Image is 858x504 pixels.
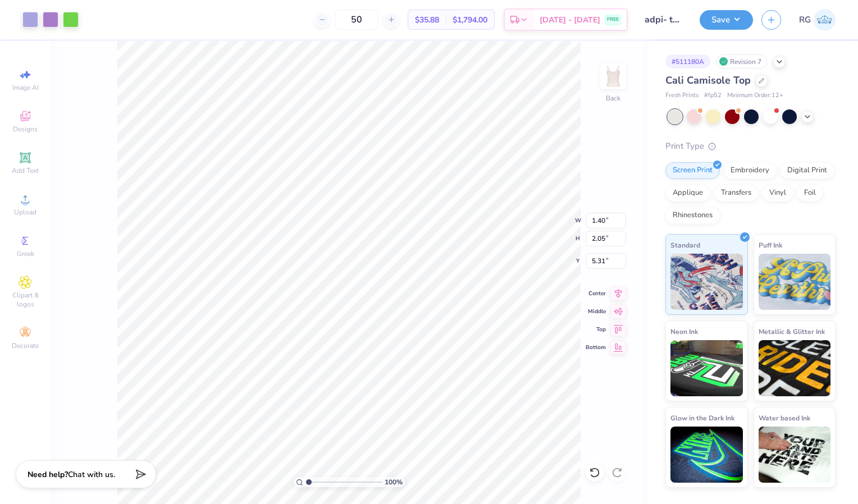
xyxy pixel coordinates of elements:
[586,343,606,351] span: Bottom
[759,340,831,396] img: Metallic & Glitter Ink
[759,239,782,251] span: Puff Ink
[28,469,68,480] strong: Need help?
[700,10,753,30] button: Save
[586,326,606,333] span: Top
[12,83,39,92] span: Image AI
[797,185,823,201] div: Foil
[586,290,606,297] span: Center
[17,249,34,258] span: Greek
[453,14,487,26] span: $1,794.00
[759,412,810,424] span: Water based Ink
[759,427,831,483] img: Water based Ink
[12,166,39,175] span: Add Text
[670,340,743,396] img: Neon Ink
[665,74,751,87] span: Cali Camisole Top
[665,54,710,68] div: # 511180A
[665,162,720,179] div: Screen Print
[12,341,39,350] span: Decorate
[540,14,600,26] span: [DATE] - [DATE]
[636,8,691,31] input: Untitled Design
[670,427,743,483] img: Glow in the Dark Ink
[665,207,720,224] div: Rhinestones
[762,185,793,201] div: Vinyl
[727,91,783,100] span: Minimum Order: 12 +
[13,125,38,134] span: Designs
[665,91,699,100] span: Fresh Prints
[606,93,620,103] div: Back
[670,326,698,337] span: Neon Ink
[799,9,836,31] a: RG
[670,239,700,251] span: Standard
[723,162,777,179] div: Embroidery
[670,412,734,424] span: Glow in the Dark Ink
[814,9,836,31] img: Rinah Gallo
[799,13,811,26] span: RG
[704,91,722,100] span: # fp52
[602,65,624,88] img: Back
[780,162,834,179] div: Digital Print
[665,185,710,201] div: Applique
[68,469,115,480] span: Chat with us.
[335,10,378,30] input: – –
[714,185,759,201] div: Transfers
[716,54,768,68] div: Revision 7
[385,477,403,487] span: 100 %
[415,14,439,26] span: $35.88
[665,140,836,153] div: Print Type
[607,16,619,24] span: FREE
[586,308,606,315] span: Middle
[14,208,36,217] span: Upload
[759,254,831,310] img: Puff Ink
[670,254,743,310] img: Standard
[759,326,825,337] span: Metallic & Glitter Ink
[6,291,45,309] span: Clipart & logos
